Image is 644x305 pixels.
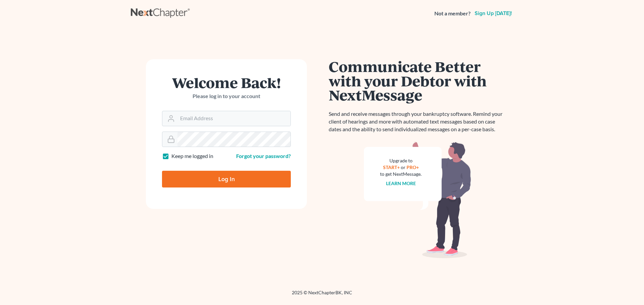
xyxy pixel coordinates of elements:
[401,164,406,170] span: or
[383,164,400,170] a: START+
[177,111,290,126] input: Email Address
[364,141,471,258] img: nextmessage_bg-59042aed3d76b12b5cd301f8e5b87938c9018125f34e5fa2b7a6b67550977c72.svg
[329,59,506,102] h1: Communicate Better with your Debtor with NextMessage
[473,11,513,16] a: Sign up [DATE]!
[380,171,422,177] div: to get NextMessage.
[162,92,291,100] p: Please log in to your account
[162,75,291,90] h1: Welcome Back!
[386,180,416,186] a: Learn more
[329,110,506,133] p: Send and receive messages through your bankruptcy software. Remind your client of hearings and mo...
[171,152,213,160] label: Keep me logged in
[131,289,513,301] div: 2025 © NextChapterBK, INC
[434,10,471,17] strong: Not a member?
[407,164,419,170] a: PRO+
[236,153,291,159] a: Forgot your password?
[380,157,422,164] div: Upgrade to
[162,171,291,187] input: Log In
